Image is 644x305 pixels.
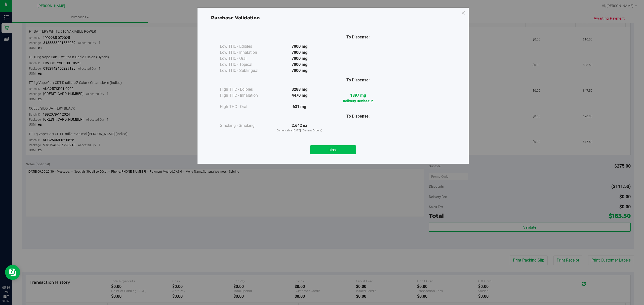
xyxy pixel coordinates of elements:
div: To Dispense: [329,77,387,83]
div: Low THC - Sublingual [220,68,270,74]
div: 7000 mg [270,43,329,49]
div: Smoking - Smoking [220,123,270,129]
button: Close [310,145,356,154]
div: 7000 mg [270,49,329,56]
div: Low THC - Inhalation [220,49,270,56]
p: Delivery Devices: 2 [329,98,387,104]
div: 631 mg [270,104,329,110]
strong: 1897 mg [350,93,366,98]
div: High THC - Oral [220,104,270,110]
div: 3288 mg [270,86,329,92]
div: To Dispense: [329,113,387,119]
div: 7000 mg [270,62,329,68]
div: High THC - Edibles [220,86,270,92]
div: 7000 mg [270,56,329,62]
p: Dispensable [DATE] (Current Orders) [270,129,329,133]
div: 7000 mg [270,68,329,74]
div: 4470 mg [270,92,329,98]
iframe: Resource center [5,265,20,280]
div: Low THC - Topical [220,62,270,68]
div: To Dispense: [329,34,387,40]
div: Low THC - Edibles [220,43,270,49]
div: Low THC - Oral [220,56,270,62]
div: 2.642 oz [270,123,329,133]
div: High THC - Inhalation [220,92,270,98]
span: Purchase Validation [211,15,260,21]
